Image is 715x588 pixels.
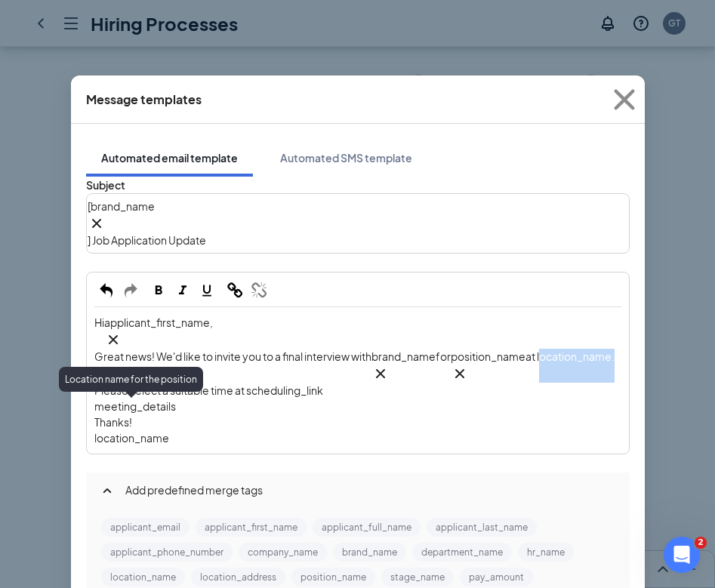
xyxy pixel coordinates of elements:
[291,568,375,586] button: position_name
[196,518,307,537] button: applicant_first_name
[88,199,91,213] span: [
[460,568,533,586] button: pay_amount
[451,349,525,383] span: position_name‌‌‌‌
[195,280,219,303] button: Underline
[88,233,206,247] span: ] Job Application Update
[223,280,247,303] button: Link
[94,431,169,445] span: location_name‌‌‌‌
[239,543,327,562] button: company_name
[371,349,436,383] span: brand_name‌‌‌‌
[210,316,213,329] span: ,
[604,79,645,120] svg: Cross
[101,568,185,586] button: location_name
[695,537,707,549] span: 2
[371,365,390,383] svg: Cross
[101,543,233,562] button: applicant_phone_number
[146,280,171,303] button: Bold
[94,399,176,413] span: meeting_details‌‌‌‌
[451,365,469,383] svg: Cross
[381,568,454,586] button: stage_name
[94,415,132,429] span: Thanks!
[101,150,238,165] div: Automated email template
[191,568,285,586] button: location_address
[86,178,125,192] span: Subject
[280,150,412,165] div: Automated SMS template
[59,367,203,392] div: Location name for the position
[333,543,406,562] button: brand_name
[101,518,190,537] button: applicant_email
[88,199,628,232] span: brand_name‌‌‌‌
[247,280,271,303] button: Remove Link
[88,195,628,252] div: Edit text
[94,349,371,363] span: Great news! We'd like to invite you to a final interview with
[104,331,122,349] svg: Cross
[86,91,202,108] div: Message templates
[313,518,421,537] button: applicant_full_name
[518,543,574,562] button: hr_name
[427,518,537,537] button: applicant_last_name
[88,214,106,232] svg: Cross
[604,75,645,124] button: Close
[88,308,628,453] div: Edit text
[125,482,618,498] span: Add predefined merge tags
[171,280,195,303] button: Italic
[98,482,116,500] svg: SmallChevronUp
[86,473,630,512] div: Add predefined merge tags
[94,316,104,329] span: Hi
[664,537,700,573] iframe: Intercom live chat
[104,315,210,349] span: applicant_first_name‌‌‌‌
[119,280,143,303] button: Redo
[412,543,512,562] button: department_name
[94,280,119,303] button: Undo
[436,349,451,363] span: for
